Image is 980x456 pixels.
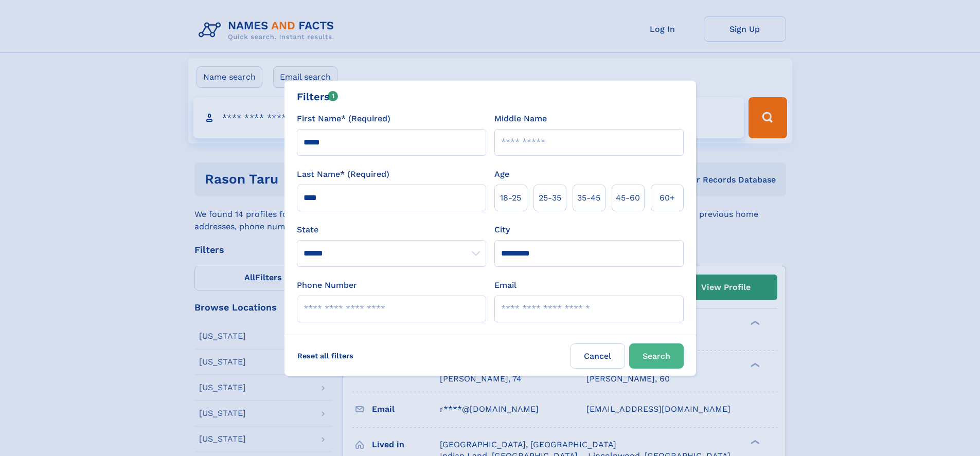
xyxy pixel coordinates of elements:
label: Last Name* (Required) [297,168,389,180]
label: Middle Name [494,113,547,125]
button: Search [629,343,684,369]
span: 35‑45 [577,192,600,204]
label: City [494,224,510,236]
span: 45‑60 [616,192,640,204]
span: 25‑35 [539,192,561,204]
span: 60+ [660,192,675,204]
label: Age [494,168,509,180]
span: 18‑25 [500,192,521,204]
label: Cancel [571,343,625,369]
label: Email [494,279,516,291]
label: Reset all filters [291,343,360,368]
label: First Name* (Required) [297,113,390,125]
label: Phone Number [297,279,357,291]
div: Filters [297,89,338,104]
label: State [297,224,486,236]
